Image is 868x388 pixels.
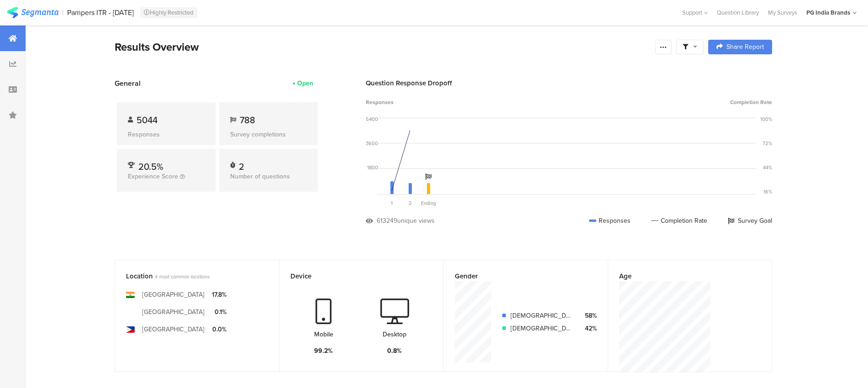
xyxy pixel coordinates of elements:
a: My Surveys [763,8,802,17]
div: Open [297,79,313,88]
div: Survey Goal [728,216,772,225]
div: Responses [128,130,205,139]
div: Gender [455,271,582,281]
i: Survey Goal [425,173,431,180]
div: [GEOGRAPHIC_DATA] [142,325,205,334]
div: 0.0% [212,325,226,334]
span: Number of questions [230,172,290,181]
img: segmanta logo [7,7,58,18]
span: Experience Score [128,172,178,181]
div: 72% [763,140,772,147]
span: 2 [409,199,412,207]
div: Desktop [383,330,406,339]
div: PG India Brands [806,8,850,17]
div: [GEOGRAPHIC_DATA] [142,290,205,299]
div: unique views [397,216,435,225]
div: Highly Restricted [140,7,197,18]
div: 5400 [366,115,378,123]
div: | [62,7,63,18]
div: Pampers ITR - [DATE] [67,8,134,17]
div: 16% [763,188,772,195]
div: Completion Rate [651,216,707,225]
span: 788 [240,113,255,127]
span: Responses [366,98,394,106]
a: Question Library [712,8,763,17]
div: 42% [581,324,597,333]
div: 2 [239,160,244,169]
div: 58% [581,311,597,320]
div: 100% [760,115,772,123]
span: General [115,78,141,89]
div: Mobile [314,330,333,339]
div: 17.8% [212,290,226,299]
div: Survey completions [230,130,307,139]
div: 613249 [377,216,397,225]
div: [GEOGRAPHIC_DATA] [142,307,205,317]
div: 0.1% [212,307,226,317]
div: 1800 [367,164,378,171]
div: Ending [419,199,437,207]
div: Device [290,271,417,281]
div: [DEMOGRAPHIC_DATA] [510,311,573,320]
div: [DEMOGRAPHIC_DATA] [510,324,573,333]
span: Share Report [726,44,764,50]
span: Completion Rate [730,98,772,106]
div: Question Response Dropoff [366,78,772,88]
span: 1 [391,199,393,207]
span: 20.5% [138,160,163,173]
div: Age [619,271,746,281]
div: 0.8% [387,346,402,356]
div: Location [126,271,253,281]
div: 44% [763,164,772,171]
div: Support [682,5,708,20]
span: 5044 [137,113,158,127]
div: 3600 [366,140,378,147]
div: 99.2% [314,346,333,356]
div: Responses [589,216,631,225]
span: 4 most common locations [155,273,210,280]
div: Results Overview [115,39,651,55]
